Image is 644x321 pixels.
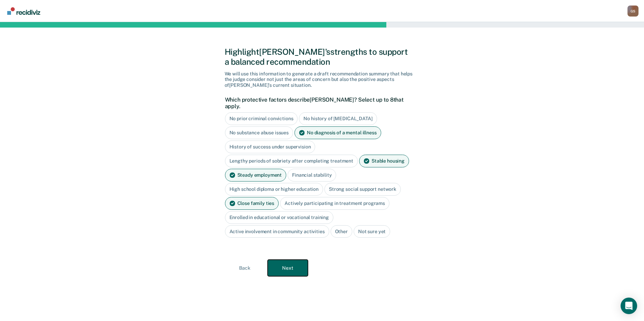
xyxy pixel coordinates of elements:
div: No substance abuse issues [225,126,293,139]
div: History of success under supervision [225,141,315,153]
button: Back [225,260,265,276]
div: No diagnosis of a mental illness [294,126,381,139]
div: Financial stability [288,169,336,182]
div: Open Intercom Messenger [621,298,637,314]
div: Steady employment [225,169,287,182]
div: No history of [MEDICAL_DATA] [299,112,377,125]
div: Actively participating in treatment programs [280,197,389,210]
div: Not sure yet [354,225,390,238]
div: Strong social support network [324,183,401,196]
button: Profile dropdown button [627,6,638,17]
button: Next [268,260,308,276]
div: No prior criminal convictions [225,112,298,125]
div: Stable housing [359,155,409,167]
div: Enrolled in educational or vocational training [225,211,334,224]
div: G S [627,6,638,17]
div: We will use this information to generate a draft recommendation summary that helps the judge cons... [225,71,420,88]
div: High school diploma or higher education [225,183,323,196]
div: Close family ties [225,197,279,210]
div: Other [331,225,352,238]
img: Recidiviz [7,7,40,15]
div: Lengthy periods of sobriety after completing treatment [225,155,358,167]
label: Which protective factors describe [PERSON_NAME] ? Select up to 8 that apply. [225,96,416,110]
div: Active involvement in community activities [225,225,329,238]
div: Highlight [PERSON_NAME]'s strengths to support a balanced recommendation [225,47,420,67]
